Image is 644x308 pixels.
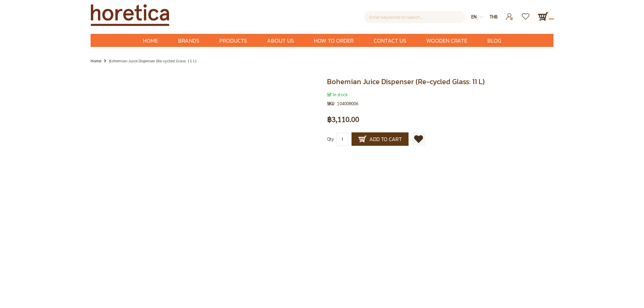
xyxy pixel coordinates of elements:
[209,34,257,47] a: Products
[168,34,209,47] a: Brands
[91,57,101,64] a: Home
[480,15,483,19] img: dropdown-icon.svg
[133,34,168,47] a: Home
[337,100,358,107] div: 104008006
[501,11,518,17] a: Login
[267,34,294,48] span: About Us
[477,34,512,47] a: Blog
[358,135,402,143] span: Add to Cart
[352,132,409,146] button: Add to Cart
[327,136,334,142] span: Qty
[314,34,354,48] span: How to Order
[304,34,364,47] a: How to Order
[364,34,416,47] a: Contact Us
[91,4,169,26] img: Horetica.com
[327,116,359,123] span: ฿3,110.00
[426,34,467,48] span: Wooden Crate
[518,11,534,17] a: Wishlist
[487,34,501,48] span: Blog
[327,100,337,107] strong: SKU
[102,57,196,65] li: Bohemian Juice Dispenser (Re-cycled Glass: 11 L)
[327,91,347,97] span: In stock
[416,34,477,47] a: Wooden Crate
[219,34,247,48] span: Products
[412,132,425,146] a: Add to Wish List
[327,76,485,87] span: Bohemian Juice Dispenser (Re-cycled Glass: 11 L)
[374,34,406,48] span: Contact Us
[178,34,199,48] span: Brands
[490,14,498,19] span: THB
[257,34,304,47] a: About Us
[471,14,477,19] span: en
[143,36,158,45] span: Home
[327,91,553,98] div: Availability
